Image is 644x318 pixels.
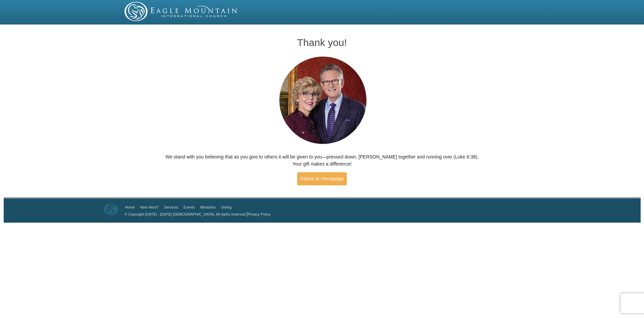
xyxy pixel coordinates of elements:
[273,54,372,147] img: Pastors George and Terri Pearsons
[200,205,216,209] a: Ministries
[124,2,238,21] img: EMIC
[165,37,480,48] h1: Thank you!
[248,212,270,216] a: Privacy Policy
[122,211,271,218] p: |
[125,212,247,216] a: © Copyright [DATE] - [DATE] [DEMOGRAPHIC_DATA]. All rights reserved.
[183,205,195,209] a: Events
[104,203,118,215] img: Eagle Mountain International Church
[140,205,159,209] a: New Here?
[165,153,480,168] p: We stand with you believing that as you give to others it will be given to you—pressed down, [PER...
[164,205,178,209] a: Services
[221,205,231,209] a: Giving
[125,205,135,209] a: Home
[297,172,347,185] a: Return to Homepage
